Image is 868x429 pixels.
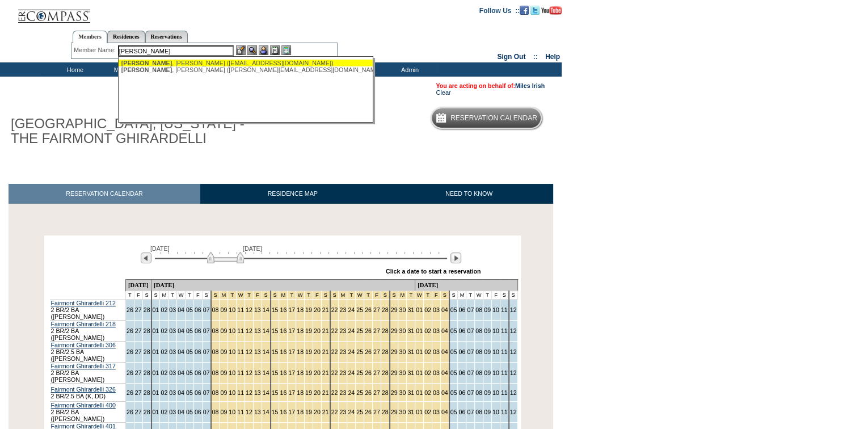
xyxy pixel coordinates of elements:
[237,306,244,313] a: 11
[135,409,142,415] a: 27
[356,389,363,396] a: 25
[212,369,219,376] a: 08
[144,306,150,313] a: 28
[212,389,219,396] a: 08
[450,115,537,122] h5: Reservation Calendar
[220,306,227,313] a: 09
[51,321,116,327] a: Fairmont Ghirardelli 218
[433,327,440,334] a: 03
[450,389,457,396] a: 05
[365,327,372,334] a: 26
[127,389,133,396] a: 26
[161,306,167,313] a: 02
[246,306,252,313] a: 12
[195,306,201,313] a: 06
[288,348,295,355] a: 17
[247,45,257,55] img: View
[203,348,210,355] a: 07
[135,389,142,396] a: 27
[399,409,406,415] a: 30
[203,327,210,334] a: 07
[186,369,193,376] a: 05
[272,327,279,334] a: 15
[135,306,142,313] a: 27
[229,306,235,313] a: 10
[510,389,517,396] a: 12
[407,306,414,313] a: 31
[541,6,562,15] img: Subscribe to our YouTube Channel
[501,348,508,355] a: 11
[144,389,150,396] a: 28
[169,327,176,334] a: 03
[484,369,491,376] a: 09
[297,348,304,355] a: 18
[288,389,295,396] a: 17
[501,327,508,334] a: 11
[169,348,176,355] a: 03
[492,348,499,355] a: 10
[331,306,338,313] a: 22
[280,389,286,396] a: 16
[348,327,355,334] a: 24
[365,348,372,355] a: 26
[520,6,529,15] img: Become our fan on Facebook
[314,409,321,415] a: 20
[399,306,406,313] a: 30
[314,306,321,313] a: 20
[382,409,389,415] a: 28
[382,348,389,355] a: 28
[195,369,201,376] a: 06
[348,369,355,376] a: 24
[212,409,219,415] a: 08
[458,348,465,355] a: 06
[433,348,440,355] a: 03
[186,306,193,313] a: 05
[195,389,201,396] a: 06
[305,348,312,355] a: 19
[441,389,448,396] a: 04
[297,369,304,376] a: 18
[365,409,372,415] a: 26
[127,369,133,376] a: 26
[272,389,279,396] a: 15
[436,89,450,96] a: Clear
[145,31,188,43] a: Reservations
[127,409,133,415] a: 26
[153,389,159,396] a: 01
[399,348,406,355] a: 30
[501,389,508,396] a: 11
[314,369,321,376] a: 20
[515,82,545,89] a: Miles Irish
[220,369,227,376] a: 09
[424,409,431,415] a: 02
[220,389,227,396] a: 09
[297,409,304,415] a: 18
[254,369,261,376] a: 13
[237,369,244,376] a: 11
[186,348,193,355] a: 05
[385,184,553,204] a: NEED TO KNOW
[382,369,389,376] a: 28
[263,369,269,376] a: 14
[237,348,244,355] a: 11
[161,369,167,376] a: 02
[407,327,414,334] a: 31
[169,306,176,313] a: 03
[212,348,219,355] a: 08
[127,327,133,334] a: 26
[280,369,286,376] a: 16
[365,369,372,376] a: 26
[237,389,244,396] a: 11
[416,389,423,396] a: 01
[254,327,261,334] a: 13
[484,389,491,396] a: 09
[220,409,227,415] a: 09
[322,409,329,415] a: 21
[229,409,235,415] a: 10
[331,327,338,334] a: 22
[314,348,321,355] a: 20
[246,369,252,376] a: 12
[331,389,338,396] a: 22
[467,369,474,376] a: 07
[331,348,338,355] a: 22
